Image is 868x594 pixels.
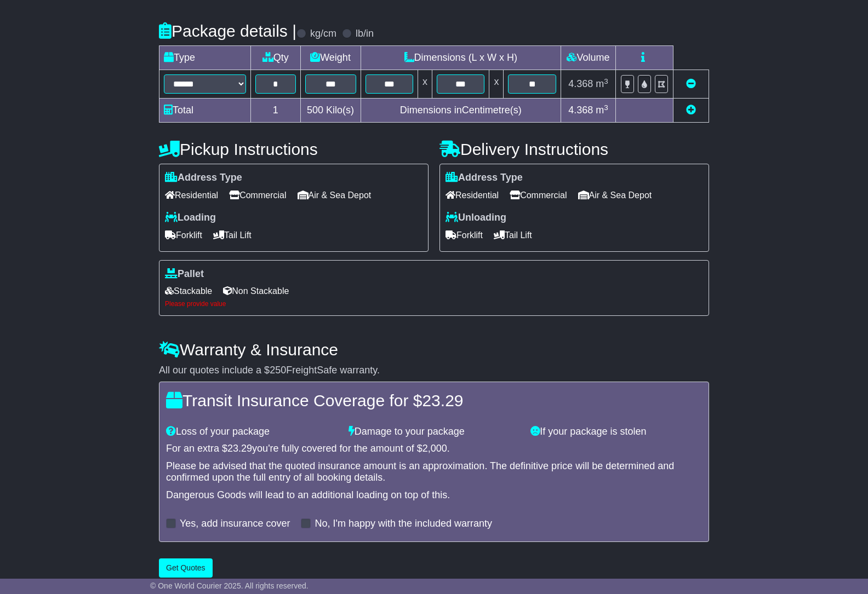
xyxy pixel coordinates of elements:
[418,70,432,99] td: x
[525,426,707,438] div: If your package is stolen
[270,365,286,376] span: 250
[439,140,709,158] h4: Delivery Instructions
[343,426,526,438] div: Damage to your package
[300,46,361,70] td: Weight
[446,187,499,204] span: Residential
[213,227,252,244] span: Tail Lift
[300,99,361,123] td: Kilo(s)
[422,443,447,454] span: 2,000
[166,391,702,410] h4: Transit Insurance Coverage for $
[165,187,218,204] span: Residential
[161,426,343,438] div: Loss of your package
[568,105,593,116] span: 4.368
[686,78,696,89] a: Remove this item
[310,28,336,40] label: kg/cm
[361,99,561,123] td: Dimensions in Centimetre(s)
[356,28,374,40] label: lb/in
[446,212,506,224] label: Unloading
[510,187,567,204] span: Commercial
[223,282,289,299] span: Non Stackable
[315,518,492,530] label: No, I'm happy with the included warranty
[446,172,523,184] label: Address Type
[159,22,296,40] h4: Package details |
[494,227,532,244] span: Tail Lift
[596,78,608,89] span: m
[361,46,561,70] td: Dimensions (L x W x H)
[307,105,323,116] span: 500
[159,99,251,123] td: Total
[150,581,309,590] span: © One World Courier 2025. All rights reserved.
[298,187,372,204] span: Air & Sea Depot
[166,489,702,501] div: Dangerous Goods will lead to an additional loading on top of this.
[227,443,252,454] span: 23.29
[166,460,702,484] div: Please be advised that the quoted insurance amount is an approximation. The definitive price will...
[596,105,608,116] span: m
[165,282,212,299] span: Stackable
[604,77,608,85] sup: 3
[159,341,709,359] h4: Warranty & Insurance
[561,46,615,70] td: Volume
[159,46,251,70] td: Type
[165,172,242,184] label: Address Type
[568,78,593,89] span: 4.368
[422,391,463,410] span: 23.29
[446,227,483,244] span: Forklift
[251,99,301,123] td: 1
[159,365,709,377] div: All our quotes include a $ FreightSafe warranty.
[229,187,286,204] span: Commercial
[604,103,608,112] sup: 3
[166,443,702,455] div: For an extra $ you're fully covered for the amount of $ .
[686,105,696,116] a: Add new item
[159,140,429,158] h4: Pickup Instructions
[159,558,213,578] button: Get Quotes
[489,70,504,99] td: x
[180,518,290,530] label: Yes, add insurance cover
[165,227,202,244] span: Forklift
[165,268,204,280] label: Pallet
[165,212,216,224] label: Loading
[251,46,301,70] td: Qty
[578,187,652,204] span: Air & Sea Depot
[165,300,703,308] div: Please provide value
